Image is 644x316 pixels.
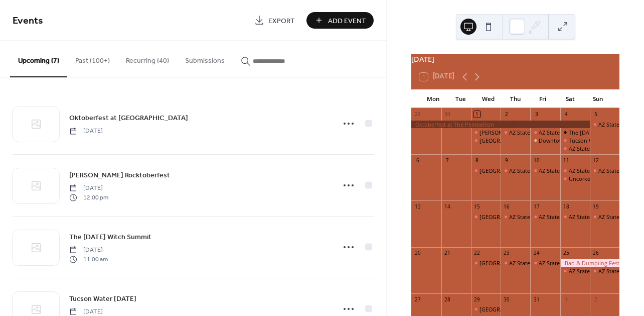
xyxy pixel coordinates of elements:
div: 2 [592,296,599,303]
div: AZ State Fair [539,213,571,221]
div: 28 [444,296,451,303]
div: 5 [592,111,599,118]
div: AZ State Fair [569,213,601,221]
div: Tucson Water Lantern Festival [560,137,590,144]
div: 13 [414,203,421,210]
button: Past (100+) [67,41,118,76]
div: AZ State Fair [509,213,541,221]
div: 17 [533,203,540,210]
div: Tue [447,89,474,109]
div: The [DATE] Witch Summit [569,129,635,136]
div: 14 [444,203,451,210]
div: 20 [414,250,421,257]
div: AZ State Fair [539,167,571,174]
div: 25 [563,250,570,257]
div: 24 [533,250,540,257]
span: [DATE] [69,127,103,136]
span: Events [13,11,43,31]
div: 26 [592,250,599,257]
div: 2 [503,111,510,118]
div: AZ State Fair [598,167,630,174]
div: Wed [474,89,502,109]
div: 12 [592,157,599,164]
div: [GEOGRAPHIC_DATA] - Pay What You Wish [DATE] [479,167,608,174]
div: AZ State Fair [590,213,619,221]
div: 31 [533,296,540,303]
span: [DATE] [69,184,108,193]
div: AZ State Fair [530,167,560,174]
div: 11 [563,157,570,164]
span: 11:00 am [69,255,108,264]
a: The [DATE] Witch Summit [69,231,151,243]
div: AZ State Fair [560,267,590,275]
a: Oktoberfest at [GEOGRAPHIC_DATA] [69,112,188,124]
div: 1 [563,296,570,303]
div: 18 [563,203,570,210]
div: 29 [414,111,421,118]
div: Mon [419,89,447,109]
div: AZ State Fair [598,213,630,221]
div: 29 [473,296,480,303]
div: 30 [444,111,451,118]
div: Phoenix Art Museum - Pay What You Wish Wednesday [471,167,501,174]
div: AZ State Fair [530,259,560,267]
div: AZ State Fair [501,213,530,221]
div: AZ State Fair [590,267,619,275]
div: 3 [533,111,540,118]
div: 23 [503,250,510,257]
div: AZ State Fair [509,259,541,267]
div: AZ State Fair [560,213,590,221]
div: [GEOGRAPHIC_DATA] - Pay What You Wish [DATE] [479,137,608,144]
div: AZ State Fair [560,167,590,174]
div: [GEOGRAPHIC_DATA] - Pay What You Wish [DATE] [479,305,608,313]
div: Sat [557,89,584,109]
div: 7 [444,157,451,164]
div: Bao & Dumpling Festival [560,259,619,267]
div: 10 [533,157,540,164]
div: Uncorked Wine Festival [569,175,629,182]
div: AZ State Fair [569,267,601,275]
div: Downtown's First Friday [530,137,560,144]
div: Tucson Water [DATE] [569,137,623,144]
button: Upcoming (7) [10,41,67,77]
div: Downtown's First [DATE] [539,137,602,144]
span: Tucson Water [DATE] [69,294,136,304]
div: AZ State Fair [501,167,530,174]
div: 22 [473,250,480,257]
div: [GEOGRAPHIC_DATA] - Pay What You Wish [DATE] [479,213,608,221]
div: AZ State Fair [530,129,560,136]
div: 6 [414,157,421,164]
a: Export [247,12,302,29]
div: Phoenix Art Museum - Pay What You Wish Wednesday [471,305,501,313]
div: 19 [592,203,599,210]
div: AZ State Fair [569,145,601,152]
div: AZ State Fair [530,213,560,221]
div: AZ State Fair [539,129,571,136]
div: Chandler's Rocktoberfest [471,129,501,136]
button: Submissions [177,41,233,76]
span: The [DATE] Witch Summit [69,232,151,243]
div: Phoenix Art Museum - Pay What You Wish Wednesday [471,259,501,267]
div: AZ State Fair [501,129,530,136]
div: [GEOGRAPHIC_DATA] - Pay What You Wish [DATE] [479,259,608,267]
div: 16 [503,203,510,210]
div: 30 [503,296,510,303]
span: Oktoberfest at [GEOGRAPHIC_DATA] [69,113,188,124]
span: [DATE] [69,246,108,255]
span: Export [268,16,295,26]
div: The Halloween Witch Summit [560,129,590,136]
div: 8 [473,157,480,164]
div: 15 [473,203,480,210]
div: Fri [529,89,557,109]
span: [PERSON_NAME] Rocktoberfest [69,170,170,181]
div: AZ State Fair [539,259,571,267]
div: AZ State Fair [598,121,630,128]
div: 4 [563,111,570,118]
div: Uncorked Wine Festival [560,175,590,182]
div: Oktoberfest at The Pemberton [411,121,589,128]
a: Tucson Water [DATE] [69,293,136,304]
a: [PERSON_NAME] Rocktoberfest [69,169,170,181]
a: Add Event [306,12,374,29]
span: 12:00 pm [69,193,108,202]
button: Recurring (40) [118,41,177,76]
